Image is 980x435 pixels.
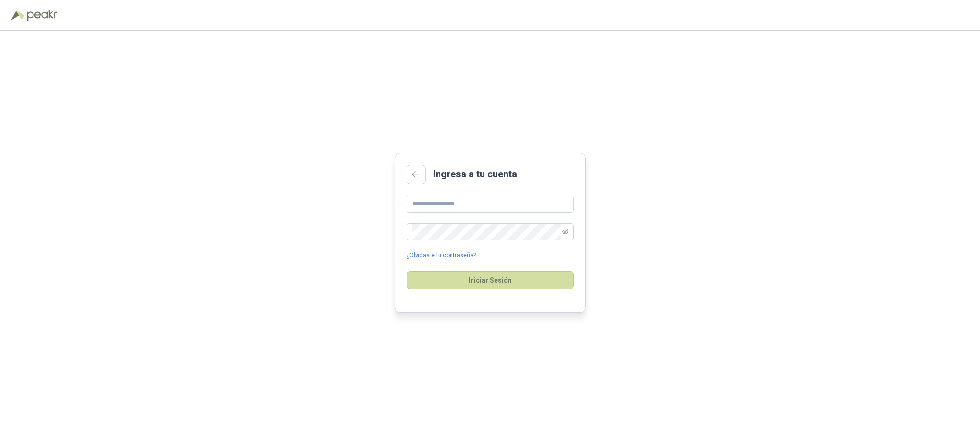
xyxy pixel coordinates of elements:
img: Logo [11,11,25,20]
button: Iniciar Sesión [407,271,574,289]
a: ¿Olvidaste tu contraseña? [407,251,476,260]
span: eye-invisible [562,229,568,235]
h2: Ingresa a tu cuenta [433,167,517,182]
img: Peakr [27,10,57,21]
